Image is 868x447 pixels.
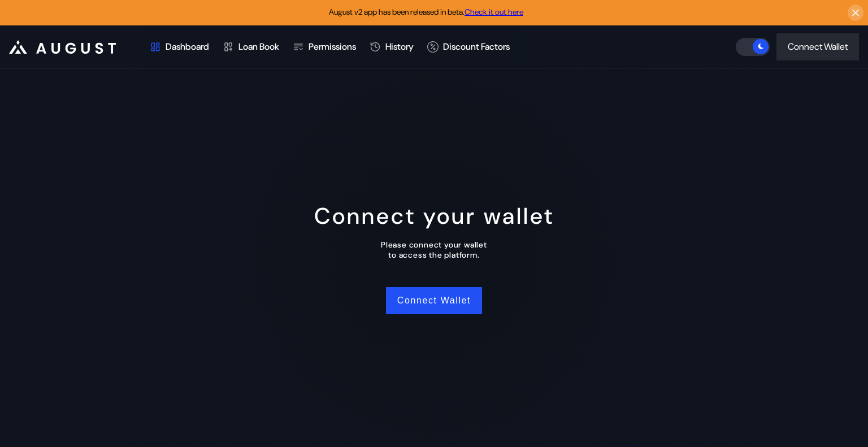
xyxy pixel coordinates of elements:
[329,7,523,17] span: August v2 app has been released in beta.
[309,41,356,53] div: Permissions
[216,26,286,68] a: Loan Book
[143,26,216,68] a: Dashboard
[238,41,279,53] div: Loan Book
[386,287,482,314] button: Connect Wallet
[363,26,420,68] a: History
[314,201,554,231] div: Connect your wallet
[788,41,848,53] div: Connect Wallet
[420,26,517,68] a: Discount Factors
[166,41,209,53] div: Dashboard
[776,33,859,60] button: Connect Wallet
[381,240,487,260] div: Please connect your wallet to access the platform.
[465,7,523,17] a: Check it out here
[385,41,414,53] div: History
[286,26,363,68] a: Permissions
[443,41,510,53] div: Discount Factors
